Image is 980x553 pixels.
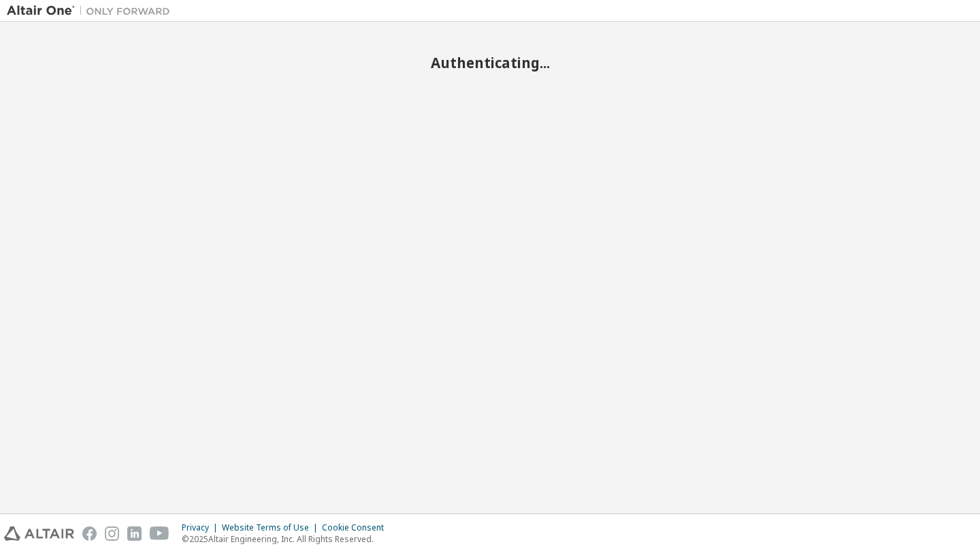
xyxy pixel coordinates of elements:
div: Privacy [182,522,222,533]
p: © 2025 Altair Engineering, Inc. All Rights Reserved. [182,533,392,545]
img: youtube.svg [150,526,169,541]
img: Altair One [7,4,177,18]
img: instagram.svg [105,526,119,541]
h2: Authenticating... [7,54,973,72]
img: facebook.svg [82,526,97,541]
div: Website Terms of Use [222,522,322,533]
div: Cookie Consent [322,522,392,533]
img: altair_logo.svg [4,526,74,541]
img: linkedin.svg [127,526,142,541]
